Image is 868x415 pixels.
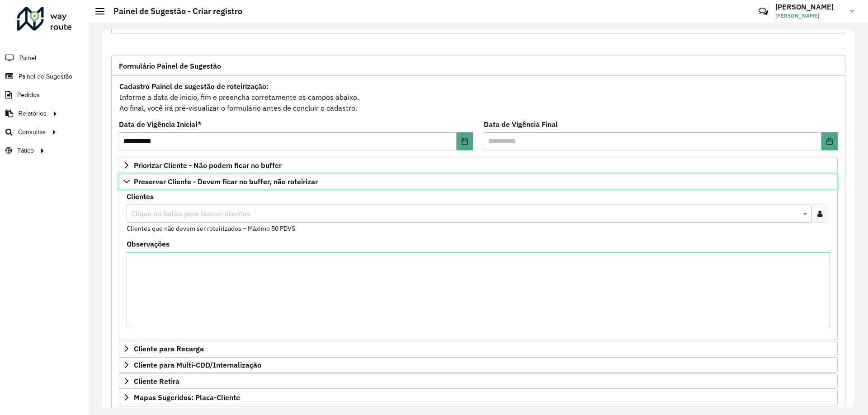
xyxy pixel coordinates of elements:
span: Relatórios [19,109,47,118]
span: Cliente para Recarga [134,345,204,352]
span: Mapas Sugeridos: Placa-Cliente [134,394,240,401]
a: Priorizar Cliente - Não podem ficar no buffer [119,158,838,173]
span: Preservar Cliente - Devem ficar no buffer, não roteirizar [134,178,318,185]
span: Consultas [18,127,46,137]
button: Choose Date [821,132,838,150]
span: Cliente para Multi-CDD/Internalização [134,361,261,368]
a: Cliente para Multi-CDD/Internalização [119,357,838,373]
a: Cliente para Recarga [119,341,838,356]
span: Cliente Retira [134,378,179,385]
button: Choose Date [457,132,473,150]
div: Informe a data de inicio, fim e preencha corretamente os campos abaixo. Ao final, você irá pré-vi... [119,80,838,114]
span: Tático [17,146,34,155]
span: Pedidos [17,90,40,100]
strong: Cadastro Painel de sugestão de roteirização: [119,82,269,91]
span: Priorizar Cliente - Não podem ficar no buffer [134,162,282,169]
a: Preservar Cliente - Devem ficar no buffer, não roteirizar [119,174,838,189]
label: Data de Vigência Final [484,119,558,130]
span: [PERSON_NAME] [775,12,843,20]
label: Clientes [127,191,154,202]
span: Painel [19,53,36,63]
div: Preservar Cliente - Devem ficar no buffer, não roteirizar [119,189,838,340]
label: Observações [127,238,170,249]
h3: [PERSON_NAME] [775,3,843,11]
h2: Painel de Sugestão - Criar registro [104,6,242,16]
a: Mapas Sugeridos: Placa-Cliente [119,390,838,405]
small: Clientes que não devem ser roteirizados – Máximo 50 PDVS [127,224,295,233]
a: Contato Rápido [754,2,773,21]
label: Data de Vigência Inicial [119,119,202,130]
span: Painel de Sugestão [19,72,72,81]
a: Cliente Retira [119,373,838,389]
span: Formulário Painel de Sugestão [119,62,221,70]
